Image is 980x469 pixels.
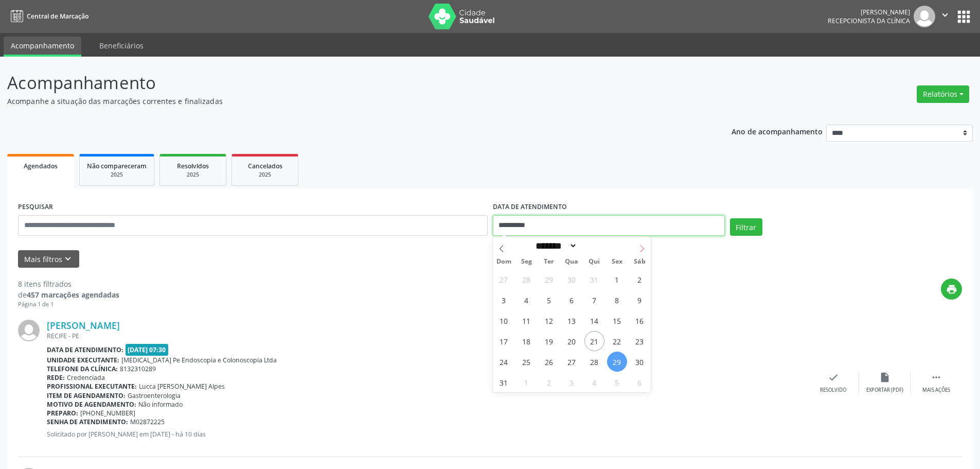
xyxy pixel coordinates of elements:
span: Agosto 12, 2025 [539,310,559,331]
b: Data de atendimento: [47,345,123,354]
div: [PERSON_NAME] [828,8,910,16]
button: Mais filtroskeyboard_arrow_down [18,250,79,268]
p: Solicitado por [PERSON_NAME] em [DATE] - há 10 dias [47,430,808,439]
span: Agosto 8, 2025 [607,290,627,310]
a: Beneficiários [92,37,151,55]
b: Unidade executante: [47,356,119,364]
span: Ter [538,258,560,265]
span: Não informado [138,400,183,409]
span: [DATE] 07:30 [126,344,169,356]
span: Recepcionista da clínica [828,16,910,25]
select: Month [532,240,578,251]
span: Setembro 1, 2025 [516,372,537,392]
span: [MEDICAL_DATA] Pe Endoscopia e Colonoscopia Ltda [121,356,277,364]
span: Agosto 11, 2025 [516,310,537,331]
span: Agosto 13, 2025 [562,310,582,331]
span: Agosto 21, 2025 [584,331,604,351]
div: Página 1 de 1 [18,300,119,309]
span: Agosto 1, 2025 [607,269,627,289]
i:  [931,372,942,383]
span: Agendados [24,162,58,170]
span: Dom [493,258,515,265]
span: 8132310289 [120,364,156,373]
span: Agosto 4, 2025 [516,290,537,310]
b: Motivo de agendamento: [47,400,136,409]
strong: 457 marcações agendadas [27,290,119,300]
i: keyboard_arrow_down [62,253,74,265]
b: Item de agendamento: [47,391,126,400]
span: Sex [605,258,628,265]
span: Setembro 2, 2025 [539,372,559,392]
span: Resolvidos [177,162,209,170]
span: Agosto 2, 2025 [630,269,650,289]
i:  [939,9,951,21]
div: de [18,289,119,300]
span: Agosto 23, 2025 [630,331,650,351]
span: Agosto 15, 2025 [607,310,627,331]
span: Agosto 5, 2025 [539,290,559,310]
button:  [935,6,955,27]
img: img [914,6,935,27]
span: Agosto 24, 2025 [494,352,514,372]
div: Mais ações [922,387,950,394]
span: Agosto 6, 2025 [562,290,582,310]
span: M02872225 [130,418,165,426]
p: Acompanhe a situação das marcações correntes e finalizadas [7,96,683,107]
img: img [18,320,40,341]
span: Agosto 10, 2025 [494,310,514,331]
span: Agosto 7, 2025 [584,290,604,310]
button: Relatórios [917,85,969,103]
b: Telefone da clínica: [47,364,118,373]
div: Resolvido [820,387,846,394]
span: Lucca [PERSON_NAME] Alpes [139,382,225,391]
span: Setembro 3, 2025 [562,372,582,392]
span: [PHONE_NUMBER] [80,409,135,418]
span: Setembro 5, 2025 [607,372,627,392]
span: Julho 28, 2025 [516,269,537,289]
a: Acompanhamento [4,37,81,57]
span: Credenciada [67,373,105,382]
span: Não compareceram [87,162,147,170]
button: Filtrar [730,218,762,236]
label: PESQUISAR [18,199,53,215]
span: Agosto 19, 2025 [539,331,559,351]
input: Year [577,240,611,251]
i: check [828,372,839,383]
span: Julho 29, 2025 [539,269,559,289]
p: Acompanhamento [7,70,683,96]
span: Setembro 6, 2025 [630,372,650,392]
span: Agosto 30, 2025 [630,352,650,372]
span: Agosto 9, 2025 [630,290,650,310]
a: [PERSON_NAME] [47,320,120,331]
span: Julho 31, 2025 [584,269,604,289]
span: Agosto 31, 2025 [494,372,514,392]
span: Qua [560,258,583,265]
span: Agosto 18, 2025 [516,331,537,351]
span: Agosto 27, 2025 [562,352,582,372]
span: Agosto 26, 2025 [539,352,559,372]
div: Exportar (PDF) [866,387,903,394]
b: Profissional executante: [47,382,137,391]
b: Preparo: [47,409,78,418]
span: Sáb [628,258,651,265]
span: Agosto 16, 2025 [630,310,650,331]
b: Rede: [47,373,65,382]
p: Ano de acompanhamento [732,125,823,137]
span: Seg [515,258,538,265]
div: 2025 [167,171,219,179]
span: Setembro 4, 2025 [584,372,604,392]
span: Qui [583,258,605,265]
b: Senha de atendimento: [47,418,128,426]
div: RECIFE - PE [47,332,808,340]
span: Agosto 29, 2025 [607,352,627,372]
div: 2025 [87,171,147,179]
div: 2025 [239,171,291,179]
span: Cancelados [248,162,282,170]
i: insert_drive_file [879,372,890,383]
i: print [946,284,957,295]
button: print [941,279,962,300]
span: Agosto 17, 2025 [494,331,514,351]
span: Agosto 20, 2025 [562,331,582,351]
label: DATA DE ATENDIMENTO [493,199,567,215]
span: Central de Marcação [27,12,88,21]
